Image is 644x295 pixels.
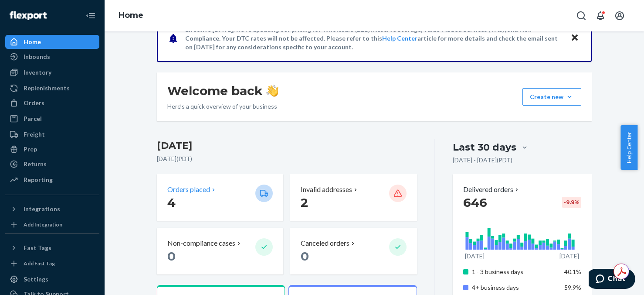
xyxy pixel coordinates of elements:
a: Returns [5,157,99,171]
p: [DATE] ( PDT ) [157,154,417,163]
button: Orders placed 4 [157,174,283,221]
a: Settings [5,272,99,286]
button: Close Navigation [82,7,99,24]
button: Canceled orders 0 [290,228,417,274]
a: Reporting [5,173,99,187]
img: Flexport logo [10,11,47,20]
div: Returns [24,160,47,168]
p: 1 - 3 business days [472,268,558,276]
button: Delivered orders [463,185,520,195]
p: 4+ business days [472,283,558,292]
div: Inbounds [24,52,50,61]
button: Help Center [620,125,637,170]
button: Open Search Box [573,7,590,24]
span: 0 [167,249,176,264]
span: 4 [167,195,176,210]
div: Prep [24,145,37,154]
div: Replenishments [24,84,70,93]
button: Close [569,32,580,45]
div: Reporting [24,175,53,184]
p: [DATE] [465,252,485,261]
div: Parcel [24,114,42,123]
span: 59.9% [564,284,581,291]
p: Orders placed [167,185,210,195]
p: [DATE] [559,252,579,261]
p: [DATE] - [DATE] ( PDT ) [453,156,512,165]
h3: [DATE] [157,139,417,153]
a: Home [119,10,143,20]
div: Fast Tags [24,244,51,252]
a: Prep [5,142,99,156]
button: Create new [522,88,581,106]
p: Canceled orders [301,238,349,248]
ol: breadcrumbs [112,3,150,28]
button: Open account menu [611,7,628,24]
div: Home [24,38,41,46]
a: Freight [5,127,99,141]
div: Add Fast Tag [24,260,55,267]
a: Inbounds [5,50,99,64]
button: Open notifications [592,7,609,24]
a: Parcel [5,112,99,126]
span: 2 [301,195,308,210]
iframe: Opens a widget where you can chat to one of our agents [589,269,635,291]
h1: Welcome back [167,83,278,99]
span: 646 [463,195,487,210]
div: Integrations [24,205,60,213]
div: Settings [24,275,48,284]
img: hand-wave emoji [266,85,278,97]
button: Fast Tags [5,241,99,255]
a: Orders [5,96,99,110]
div: Inventory [24,68,51,77]
p: Effective [DATE], we're updating our pricing for Wholesale (B2B), Reserve Storage, Value-Added Se... [185,25,562,51]
button: Integrations [5,202,99,216]
span: 0 [301,249,309,264]
button: Invalid addresses 2 [290,174,417,221]
a: Add Integration [5,220,99,230]
button: Non-compliance cases 0 [157,228,283,274]
div: -9.9 % [562,197,581,208]
p: Non-compliance cases [167,238,235,248]
a: Add Fast Tag [5,258,99,269]
p: Invalid addresses [301,185,352,195]
a: Help Center [382,34,417,42]
a: Inventory [5,65,99,79]
div: Orders [24,99,44,107]
a: Replenishments [5,81,99,95]
p: Here’s a quick overview of your business [167,102,278,111]
span: 40.1% [564,268,581,275]
div: Freight [24,130,45,139]
div: Last 30 days [453,141,516,154]
div: Add Integration [24,221,62,228]
a: Home [5,35,99,49]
